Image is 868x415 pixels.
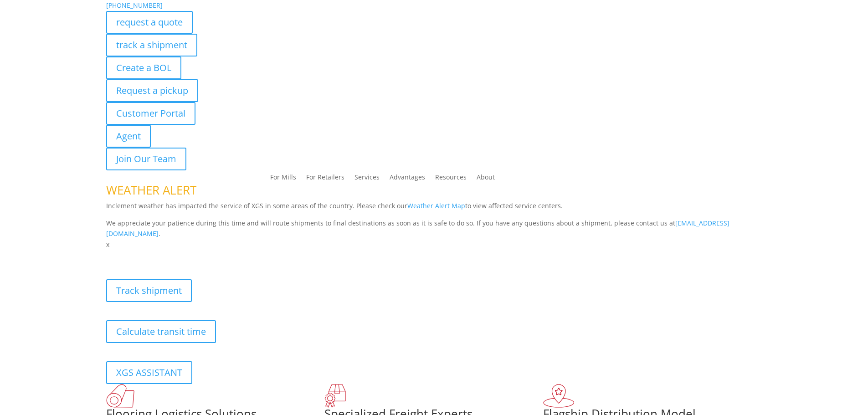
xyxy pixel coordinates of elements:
p: We appreciate your patience during this time and will route shipments to final destinations as so... [106,218,762,240]
a: XGS ASSISTANT [106,361,192,384]
a: Customer Portal [106,102,195,125]
a: request a quote [106,11,193,34]
a: Calculate transit time [106,320,216,343]
a: Join Our Team [106,148,186,170]
a: Request a pickup [106,79,198,102]
img: xgs-icon-focused-on-flooring-red [324,384,346,408]
a: Services [354,174,380,184]
a: About [477,174,495,184]
img: xgs-icon-flagship-distribution-model-red [543,384,575,408]
a: Weather Alert Map [407,201,465,210]
a: Resources [435,174,467,184]
a: For Retailers [306,174,344,184]
img: xgs-icon-total-supply-chain-intelligence-red [106,384,134,408]
p: x [106,239,762,250]
p: Inclement weather has impacted the service of XGS in some areas of the country. Please check our ... [106,200,762,218]
b: Visibility, transparency, and control for your entire supply chain. [106,251,309,260]
a: Create a BOL [106,56,181,79]
span: WEATHER ALERT [106,182,196,198]
a: For Mills [270,174,296,184]
a: Advantages [390,174,425,184]
a: Track shipment [106,279,192,302]
a: Agent [106,125,151,148]
a: track a shipment [106,34,197,56]
a: [PHONE_NUMBER] [106,1,163,10]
